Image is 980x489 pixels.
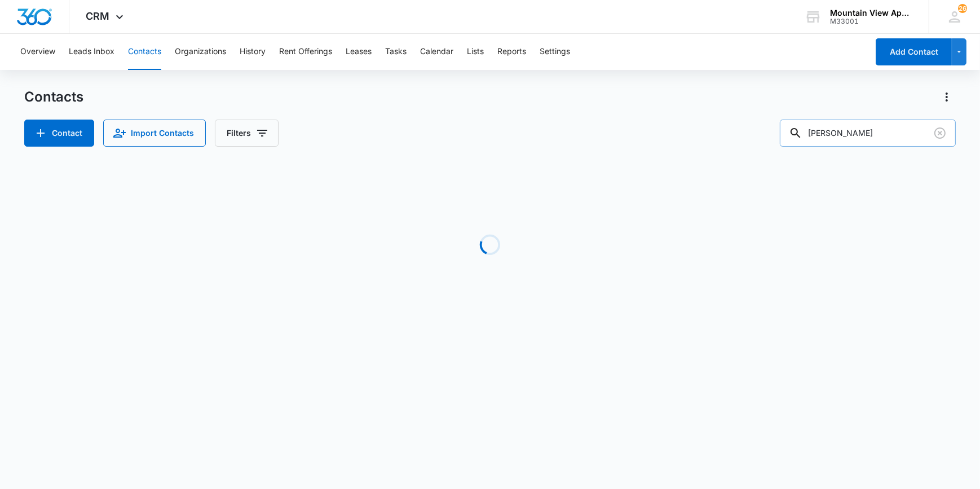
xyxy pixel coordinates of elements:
[20,34,55,70] button: Overview
[128,34,161,70] button: Contacts
[780,120,956,147] input: Search Contacts
[958,4,967,13] div: notifications count
[876,38,952,65] button: Add Contact
[420,34,453,70] button: Calendar
[240,34,266,70] button: History
[24,120,94,147] button: Add Contact
[385,34,407,70] button: Tasks
[931,124,949,142] button: Clear
[86,10,110,22] span: CRM
[175,34,226,70] button: Organizations
[215,120,279,147] button: Filters
[540,34,570,70] button: Settings
[497,34,526,70] button: Reports
[24,89,83,105] h1: Contacts
[830,17,912,25] div: account id
[938,88,956,106] button: Actions
[346,34,372,70] button: Leases
[279,34,332,70] button: Rent Offerings
[103,120,206,147] button: Import Contacts
[830,8,912,17] div: account name
[467,34,484,70] button: Lists
[958,4,967,13] span: 26
[69,34,114,70] button: Leads Inbox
